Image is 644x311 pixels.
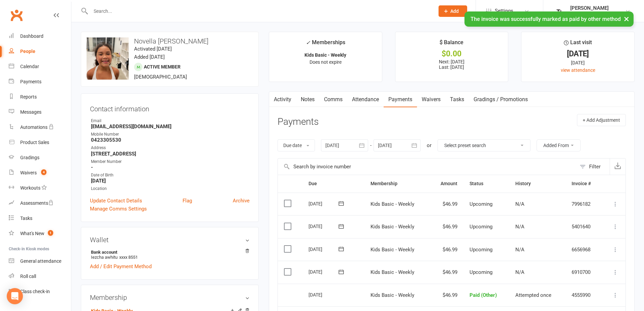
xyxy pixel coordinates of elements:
[8,7,25,24] a: Clubworx
[371,201,414,207] span: Kids Basic - Weekly
[570,11,621,17] div: The Lab Jiu Jitsu School
[134,46,172,52] time: Activated [DATE]
[87,37,253,45] h3: Novella [PERSON_NAME]
[347,92,384,107] a: Attendance
[553,4,567,18] img: thumb_image1727872028.png
[9,44,71,59] a: People
[566,215,602,238] td: 5401640
[9,284,71,299] a: Class kiosk mode
[566,175,602,192] th: Invoice #
[90,236,250,244] h3: Wallet
[469,92,533,107] a: Gradings / Promotions
[91,159,250,165] div: Member Number
[430,261,463,284] td: $46.99
[564,38,592,50] div: Last visit
[430,284,463,307] td: $46.99
[515,269,524,275] span: N/A
[9,135,71,150] a: Product Sales
[91,151,250,157] strong: [STREET_ADDRESS]
[278,159,576,175] input: Search by invoice number
[9,74,71,89] a: Payments
[91,250,246,255] strong: Bank account
[296,92,319,107] a: Notes
[515,292,551,298] span: Attempted once
[134,54,165,60] time: Added [DATE]
[515,201,524,207] span: N/A
[119,255,138,260] span: xxxx 8551
[91,118,250,124] div: Email
[470,224,492,230] span: Upcoming
[309,198,340,209] div: [DATE]
[41,169,46,175] span: 4
[90,294,250,301] h3: Membership
[445,92,469,107] a: Tasks
[90,103,250,113] h3: Contact information
[430,175,463,192] th: Amount
[20,155,39,160] div: Gradings
[309,221,340,231] div: [DATE]
[527,59,628,66] div: [DATE]
[309,244,340,254] div: [DATE]
[427,141,431,149] div: or
[20,216,32,221] div: Tasks
[566,261,602,284] td: 6910700
[20,274,36,279] div: Roll call
[183,197,192,205] a: Flag
[309,289,340,300] div: [DATE]
[566,284,602,307] td: 4555990
[91,145,250,151] div: Address
[90,197,142,205] a: Update Contact Details
[306,39,310,46] i: ✓
[430,215,463,238] td: $46.99
[304,52,346,58] strong: Kids Basic - Weekly
[91,123,250,130] strong: [EMAIL_ADDRESS][DOMAIN_NAME]
[463,175,509,192] th: Status
[20,231,44,236] div: What's New
[20,124,47,130] div: Automations
[9,254,71,269] a: General attendance kiosk mode
[278,139,315,151] button: Due date
[20,170,37,175] div: Waivers
[576,159,610,175] button: Filter
[537,139,581,151] button: Added From
[589,163,601,171] div: Filter
[20,109,41,115] div: Messages
[319,92,347,107] a: Comms
[9,29,71,44] a: Dashboard
[91,186,250,192] div: Location
[20,49,35,54] div: People
[20,258,61,264] div: General attendance
[20,200,54,206] div: Assessments
[566,193,602,216] td: 7996182
[20,64,39,69] div: Calendar
[470,292,497,298] span: Paid (Other)
[20,79,41,84] div: Payments
[9,196,71,211] a: Assessments
[464,11,634,27] div: The invoice was successfully marked as paid by other method
[20,289,50,294] div: Class check-in
[90,249,250,261] li: Iezcha awhitu
[90,205,147,213] a: Manage Comms Settings
[430,193,463,216] td: $46.99
[20,94,37,100] div: Reports
[9,165,71,180] a: Waivers 4
[20,33,43,39] div: Dashboard
[515,224,524,230] span: N/A
[310,59,342,65] span: Does not expire
[495,3,513,19] span: Settings
[302,175,364,192] th: Due
[7,288,23,304] div: Open Intercom Messenger
[527,50,628,57] div: [DATE]
[401,50,502,57] div: $0.00
[417,92,445,107] a: Waivers
[439,5,467,17] button: Add
[91,131,250,138] div: Mobile Number
[470,269,492,275] span: Upcoming
[430,238,463,261] td: $46.99
[233,197,250,205] a: Archive
[470,247,492,253] span: Upcoming
[570,5,621,11] div: [PERSON_NAME]
[9,105,71,120] a: Messages
[9,59,71,74] a: Calendar
[9,89,71,105] a: Reports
